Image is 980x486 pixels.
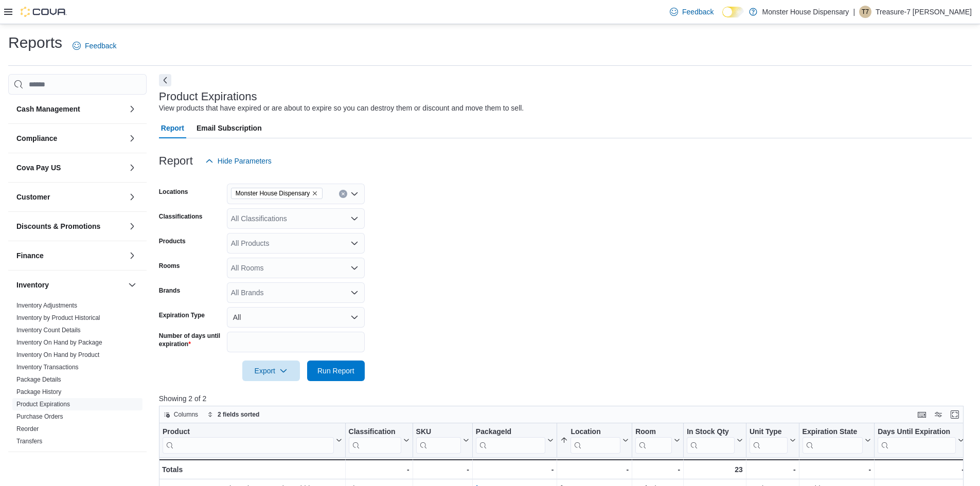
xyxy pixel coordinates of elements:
[878,427,964,454] button: Days Until Expiration
[159,393,972,404] p: Showing 2 of 2
[750,463,796,476] div: -
[687,427,735,437] div: In Stock Qty
[85,41,116,51] span: Feedback
[236,188,310,199] span: Monster House Dispensary
[16,351,99,358] a: Inventory On Hand by Product
[762,6,849,18] p: Monster House Dispensary
[159,311,205,319] label: Expiration Type
[571,427,620,437] div: Location
[350,239,359,247] button: Open list of options
[163,427,334,437] div: Product
[476,427,546,454] div: Package URL
[16,388,61,396] span: Package History
[416,427,469,454] button: SKU
[348,427,401,454] div: Classification
[248,361,294,381] span: Export
[218,410,259,419] span: 2 fields sorted
[16,133,57,143] h3: Compliance
[312,190,318,196] button: Remove Monster House Dispensary from selection in this group
[201,151,276,171] button: Hide Parameters
[16,437,42,445] span: Transfers
[197,118,262,138] span: Email Subscription
[16,280,124,290] button: Inventory
[16,314,100,322] span: Inventory by Product Historical
[949,408,961,421] button: Enter fullscreen
[16,302,77,309] a: Inventory Adjustments
[750,427,788,437] div: Unit Type
[859,6,871,18] div: Treasure-7 Hazen
[348,427,401,437] div: Classification
[687,427,743,454] button: In Stock Qty
[159,237,186,245] label: Products
[16,250,44,261] h3: Finance
[16,221,124,231] button: Discounts & Promotions
[162,463,342,476] div: Totals
[560,427,629,454] button: Location
[476,427,546,437] div: PackageId
[16,413,63,420] a: Purchase Orders
[802,463,871,476] div: -
[16,280,49,290] h3: Inventory
[571,427,620,454] div: Location
[750,427,796,454] button: Unit Type
[339,190,347,198] button: Clear input
[635,427,672,437] div: Room
[916,408,928,421] button: Keyboard shortcuts
[126,132,138,145] button: Compliance
[348,463,409,476] div: -
[16,339,102,346] a: Inventory On Hand by Package
[16,401,70,408] a: Product Expirations
[126,103,138,115] button: Cash Management
[21,7,67,17] img: Cova
[16,364,79,371] a: Inventory Transactions
[307,361,365,381] button: Run Report
[16,375,61,384] span: Package Details
[126,279,138,291] button: Inventory
[159,155,193,167] h3: Report
[16,363,79,371] span: Inventory Transactions
[416,463,469,476] div: -
[159,103,524,114] div: View products that have expired or are about to expire so you can destroy them or discount and mo...
[159,91,257,103] h3: Product Expirations
[203,408,263,421] button: 2 fields sorted
[416,427,460,454] div: SKU URL
[16,192,124,202] button: Customer
[227,307,365,328] button: All
[159,332,223,348] label: Number of days until expiration
[635,427,680,454] button: Room
[231,188,323,199] span: Monster House Dispensary
[350,289,359,297] button: Open list of options
[722,17,723,18] span: Dark Mode
[853,6,855,18] p: |
[560,463,629,476] div: -
[16,221,100,231] h3: Discounts & Promotions
[159,74,171,86] button: Next
[16,104,80,114] h3: Cash Management
[68,35,120,56] a: Feedback
[16,163,61,173] h3: Cova Pay US
[317,366,354,376] span: Run Report
[8,32,62,53] h1: Reports
[159,262,180,270] label: Rooms
[16,163,124,173] button: Cova Pay US
[635,463,680,476] div: -
[476,427,554,454] button: PackageId
[350,264,359,272] button: Open list of options
[350,214,359,223] button: Open list of options
[163,427,342,454] button: Product
[687,463,743,476] div: 23
[348,427,409,454] button: Classification
[416,427,460,437] div: SKU
[802,427,871,454] button: Expiration State
[16,301,77,310] span: Inventory Adjustments
[161,118,184,138] span: Report
[16,425,39,433] span: Reorder
[878,427,956,437] div: Days Until Expiration
[16,338,102,347] span: Inventory On Hand by Package
[126,191,138,203] button: Customer
[16,192,50,202] h3: Customer
[8,299,147,452] div: Inventory
[878,427,956,454] div: Days Until Expiration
